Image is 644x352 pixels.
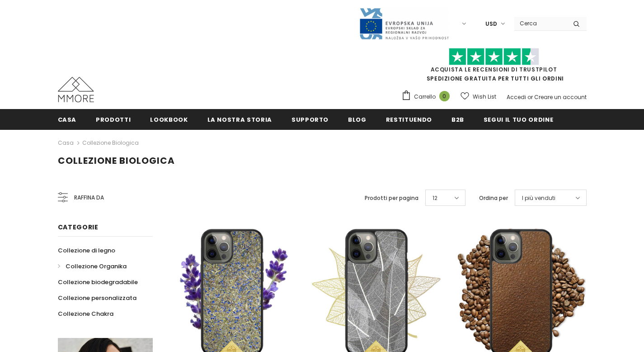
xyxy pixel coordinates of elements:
a: Collezione Chakra [58,306,113,322]
span: Blog [348,115,367,124]
a: Collezione di legno [58,243,115,258]
span: Segui il tuo ordine [484,115,553,124]
a: Casa [58,138,74,148]
label: Prodotti per pagina [365,194,418,203]
a: Lookbook [150,109,188,129]
span: Collezione personalizzata [58,294,136,302]
a: Segui il tuo ordine [484,109,553,129]
span: Lookbook [150,115,188,124]
span: Raffina da [74,193,104,203]
input: Search Site [514,17,566,30]
a: Accedi [507,93,526,101]
a: Acquista le recensioni di TrustPilot [431,66,557,73]
a: Creare un account [534,93,587,101]
label: Ordina per [479,194,508,203]
img: Fidati di Pilot Stars [449,48,539,66]
a: B2B [451,109,464,129]
span: 12 [432,194,437,203]
a: Collezione biodegradabile [58,274,138,290]
a: Restituendo [386,109,432,129]
span: Collezione di legno [58,246,115,255]
span: SPEDIZIONE GRATUITA PER TUTTI GLI ORDINI [401,52,587,82]
span: Collezione biodegradabile [58,278,138,286]
span: USD [485,19,497,29]
span: 0 [439,91,450,101]
span: Restituendo [386,115,432,124]
span: Prodotti [96,115,131,124]
span: Carrello [414,92,436,101]
a: Casa [58,109,77,129]
span: Collezione Organika [66,262,127,271]
a: Prodotti [96,109,131,129]
a: Collezione personalizzata [58,290,136,306]
span: Collezione biologica [58,154,175,167]
span: or [527,93,533,101]
span: Categorie [58,223,99,232]
span: Casa [58,115,77,124]
a: Collezione Organika [58,258,127,274]
img: Casi MMORE [58,77,94,102]
img: Javni Razpis [359,7,449,40]
a: Wish List [461,89,496,105]
a: Collezione biologica [82,139,139,147]
span: B2B [451,115,464,124]
a: Blog [348,109,367,129]
span: La nostra storia [207,115,272,124]
a: Javni Razpis [359,19,449,27]
span: Wish List [473,92,496,101]
span: supporto [291,115,329,124]
a: La nostra storia [207,109,272,129]
span: I più venduti [522,194,555,203]
a: Carrello 0 [401,90,454,104]
span: Collezione Chakra [58,309,113,318]
a: supporto [291,109,329,129]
